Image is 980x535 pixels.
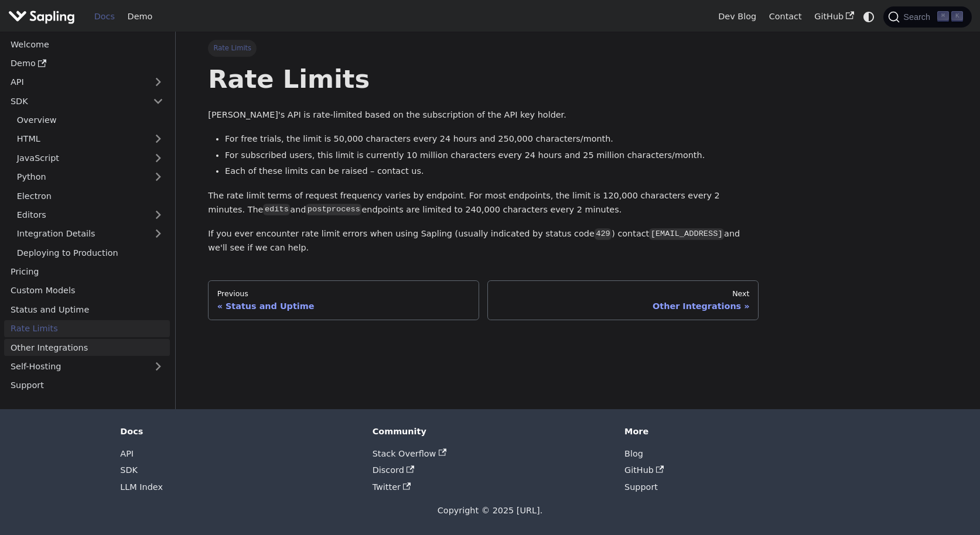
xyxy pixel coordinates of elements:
a: PreviousStatus and Uptime [208,280,479,320]
div: Other Integrations [497,301,750,311]
a: NextOther Integrations [487,280,759,320]
a: Blog [624,449,643,458]
li: For free trials, the limit is 50,000 characters every 24 hours and 250,000 characters/month. [225,132,759,146]
div: Status and Uptime [217,301,470,311]
a: Demo [121,8,159,26]
a: Docs [88,8,121,26]
a: API [4,74,146,91]
a: Custom Models [4,282,170,299]
a: HTML [11,131,170,148]
p: The rate limit terms of request frequency varies by endpoint. For most endpoints, the limit is 12... [208,189,759,217]
kbd: K [951,11,963,22]
a: Deploying to Production [11,244,170,261]
div: More [624,426,860,437]
a: Stack Overflow [373,449,446,458]
span: Rate Limits [208,40,257,56]
a: Editors [11,207,146,224]
kbd: ⌘ [937,11,949,22]
a: LLM Index [120,482,163,492]
a: Overview [11,112,170,129]
a: SDK [120,465,138,475]
a: Rate Limits [4,320,170,337]
h1: Rate Limits [208,63,759,95]
li: Each of these limits can be raised – contact us. [225,164,759,179]
a: Self-Hosting [4,358,170,375]
div: Docs [120,426,356,437]
div: Community [373,426,608,437]
a: Support [624,482,658,492]
a: SDK [4,92,146,109]
code: [EMAIL_ADDRESS] [649,228,724,240]
button: Expand sidebar category 'Editors' [146,207,170,224]
code: 429 [595,228,612,240]
div: Copyright © 2025 [URL]. [120,504,859,518]
a: Pricing [4,263,170,280]
code: postprocess [306,204,361,215]
nav: Docs pages [208,280,759,320]
a: GitHub [808,8,860,26]
a: Python [11,169,170,186]
a: Discord [373,465,415,475]
a: Twitter [373,482,411,492]
button: Switch between dark and light mode (currently system mode) [861,8,877,25]
div: Next [497,289,750,299]
code: edits [263,204,290,215]
li: For subscribed users, this limit is currently 10 million characters every 24 hours and 25 million... [225,149,759,163]
nav: Breadcrumbs [208,40,759,56]
a: Electron [11,187,170,204]
p: If you ever encounter rate limit errors when using Sapling (usually indicated by status code ) co... [208,227,759,255]
a: Contact [763,8,808,26]
button: Search (Command+K) [883,6,971,28]
p: [PERSON_NAME]'s API is rate-limited based on the subscription of the API key holder. [208,108,759,122]
a: Demo [4,55,170,72]
button: Expand sidebar category 'API' [146,74,170,91]
span: Search [900,12,937,22]
a: Integration Details [11,225,170,242]
a: Dev Blog [712,8,762,26]
a: Sapling.ai [8,8,79,25]
img: Sapling.ai [8,8,75,25]
a: API [120,449,134,458]
a: Support [4,377,170,394]
a: Status and Uptime [4,301,170,318]
a: GitHub [624,465,664,475]
a: JavaScript [11,149,170,166]
div: Previous [217,289,470,299]
button: Collapse sidebar category 'SDK' [146,92,170,109]
a: Welcome [4,36,170,53]
a: Other Integrations [4,339,170,356]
